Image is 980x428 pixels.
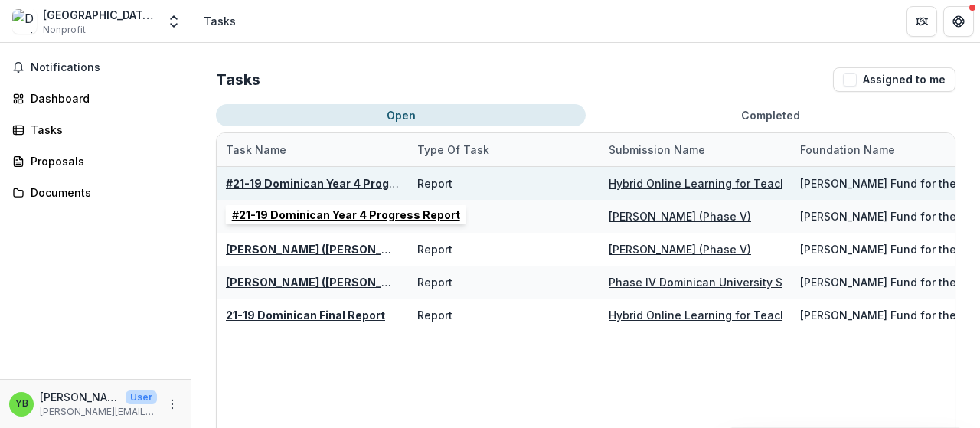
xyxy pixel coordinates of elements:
a: Documents [6,180,185,205]
div: [PERSON_NAME] Fund for the Blind [800,307,973,323]
div: Documents [31,185,172,201]
div: [PERSON_NAME] Fund for the Blind [800,175,973,191]
button: Partners [906,6,937,37]
nav: breadcrumb [198,10,242,32]
div: Type of Task [408,133,599,166]
span: Nonprofit [43,23,86,37]
p: [PERSON_NAME] [40,389,119,405]
div: Report [417,241,452,257]
div: Type of Task [408,142,498,158]
div: Submission Name [599,133,791,166]
button: Open entity switcher [163,6,185,37]
button: Completed [586,104,955,126]
button: Notifications [6,55,185,80]
div: Report [417,175,452,191]
div: Task Name [217,133,408,166]
a: 21-19 Dominican Final Report [226,309,385,322]
div: [PERSON_NAME] Fund for the Blind [800,241,973,257]
div: Dashboard [31,90,172,106]
div: Tasks [31,122,172,138]
div: Report [417,274,452,290]
p: [PERSON_NAME][EMAIL_ADDRESS][DOMAIN_NAME] [40,405,157,419]
div: Submission Name [599,142,714,158]
h2: Tasks [216,70,260,89]
div: Yvette Blitzer [15,399,28,409]
a: Tasks [6,117,185,142]
a: [PERSON_NAME] (Phase V) [609,243,751,256]
button: Get Help [943,6,974,37]
a: [PERSON_NAME] (Phase V) [609,210,751,223]
div: Report [417,208,452,224]
button: Open [216,104,586,126]
div: Task Name [217,142,296,158]
div: [GEOGRAPHIC_DATA] [US_STATE] [43,7,157,23]
div: [PERSON_NAME] Fund for the Blind [800,208,973,224]
a: E. Alshabbi ([PERSON_NAME]) FALL 2025 Scholarship Voucher [226,210,567,223]
button: More [163,395,181,413]
a: Dashboard [6,86,185,111]
p: User [126,390,157,404]
a: #21-19 Dominican Year 4 Progress Report [226,177,454,190]
div: Proposals [31,153,172,169]
div: [PERSON_NAME] Fund for the Blind [800,274,973,290]
div: Foundation Name [791,142,904,158]
div: Report [417,307,452,323]
a: [PERSON_NAME] ([PERSON_NAME]) FALL 2025 Scholarship Voucher [226,276,599,289]
button: Assigned to me [833,67,955,92]
div: Tasks [204,13,236,29]
img: Dominican University New York [12,9,37,34]
span: Notifications [31,61,178,74]
a: [PERSON_NAME] ([PERSON_NAME]) FALL 2025 Scholarship Voucher [226,243,599,256]
a: Proposals [6,149,185,174]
